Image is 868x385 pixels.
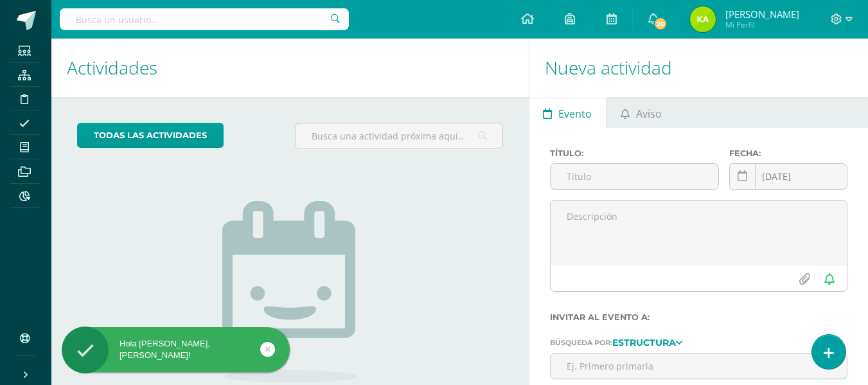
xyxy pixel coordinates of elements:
span: Mi Perfil [725,19,799,30]
input: Fecha de entrega [730,164,847,189]
span: [PERSON_NAME] [725,8,799,21]
input: Busca un usuario... [60,8,349,30]
img: d6f4a965678b72818fa0429cbf0648b7.png [690,6,716,32]
span: Búsqueda por: [550,338,612,347]
h1: Actividades [67,39,513,97]
span: 20 [653,17,668,31]
input: Ej. Primero primaria [551,354,847,379]
h1: Nueva actividad [545,39,853,97]
input: Busca una actividad próxima aquí... [296,123,502,148]
a: Estructura [612,337,682,346]
div: Hola [PERSON_NAME], [PERSON_NAME]! [62,338,290,361]
a: Aviso [607,97,675,128]
label: Fecha: [729,148,847,158]
img: no_activities.png [222,201,357,382]
a: todas las Actividades [77,123,224,148]
input: Título [551,164,719,189]
span: Evento [558,98,592,129]
a: Evento [529,97,606,128]
label: Invitar al evento a: [550,312,847,322]
span: Aviso [636,98,662,129]
label: Título: [550,148,720,158]
strong: Estructura [612,337,676,348]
